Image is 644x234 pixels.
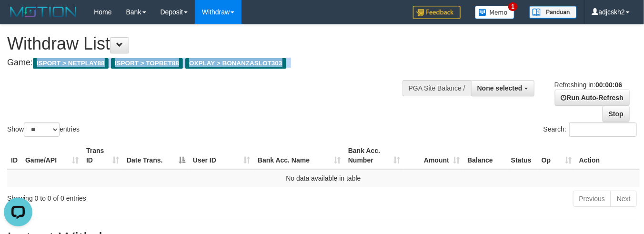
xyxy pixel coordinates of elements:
img: Button%20Memo.svg [475,6,515,19]
a: Previous [573,191,611,207]
th: Game/API: activate to sort column ascending [21,142,82,169]
img: MOTION_logo.png [7,5,80,19]
h4: Game: [7,58,420,68]
th: Amount: activate to sort column ascending [404,142,463,169]
th: Action [575,142,640,169]
th: Trans ID: activate to sort column ascending [82,142,123,169]
img: Feedback.jpg [413,6,461,19]
button: Open LiveChat chat widget [4,4,32,32]
td: No data available in table [7,169,640,187]
span: Refreshing in: [554,81,622,89]
th: User ID: activate to sort column ascending [189,142,254,169]
th: Balance [463,142,507,169]
div: PGA Site Balance / [402,80,471,96]
img: panduan.png [529,6,577,19]
span: 1 [508,2,518,11]
label: Search: [543,122,637,137]
span: OXPLAY > BONANZASLOT303 [185,58,286,69]
button: None selected [471,80,534,96]
th: Bank Acc. Name: activate to sort column ascending [254,142,344,169]
select: Showentries [24,122,60,137]
th: Date Trans.: activate to sort column descending [123,142,189,169]
span: ISPORT > NETPLAY88 [33,58,109,69]
h1: Withdraw List [7,34,420,53]
a: Run Auto-Refresh [555,90,630,106]
input: Search: [569,122,637,137]
th: Status [507,142,538,169]
th: ID [7,142,21,169]
span: None selected [477,84,523,92]
th: Bank Acc. Number: activate to sort column ascending [344,142,404,169]
a: Next [611,191,637,207]
th: Op: activate to sort column ascending [538,142,575,169]
div: Showing 0 to 0 of 0 entries [7,190,261,203]
label: Show entries [7,122,80,137]
strong: 00:00:06 [595,81,622,89]
span: ISPORT > TOPBET88 [111,58,183,69]
a: Stop [603,106,630,122]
